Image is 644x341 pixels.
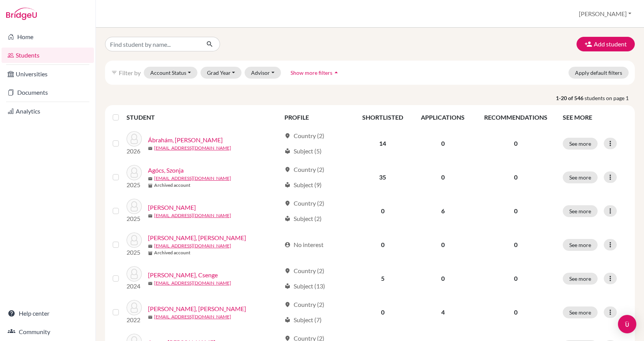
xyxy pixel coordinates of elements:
button: Apply default filters [568,67,629,79]
div: Country (2) [284,266,324,275]
button: See more [563,306,598,318]
span: Filter by [119,69,141,76]
a: [EMAIL_ADDRESS][DOMAIN_NAME] [154,280,231,287]
a: [EMAIL_ADDRESS][DOMAIN_NAME] [154,242,231,249]
td: 0 [412,228,474,262]
span: location_on [284,166,291,173]
a: Analytics [2,104,94,119]
th: SHORTLISTED [353,108,412,127]
th: PROFILE [280,108,353,127]
p: 2025 [127,180,142,189]
p: 0 [478,308,554,317]
p: 0 [478,240,554,249]
span: location_on [284,268,291,274]
p: 2026 [127,147,142,156]
th: APPLICATIONS [412,108,474,127]
input: Find student by name... [105,37,200,51]
span: mail [148,214,153,218]
a: Help center [2,306,94,321]
p: 0 [478,274,554,283]
i: filter_list [111,69,117,76]
a: Community [2,324,94,339]
span: Show more filters [291,69,332,76]
a: [PERSON_NAME], [PERSON_NAME] [148,304,246,313]
span: local_library [284,148,291,154]
img: Anna, Kádár [127,300,142,315]
button: Add student [577,37,635,51]
p: 0 [478,139,554,148]
a: Documents [2,85,94,100]
span: local_library [284,283,291,289]
button: See more [563,273,598,285]
a: [PERSON_NAME], [PERSON_NAME] [148,233,246,242]
p: 0 [478,206,554,216]
a: Universities [2,66,94,82]
button: See more [563,171,598,183]
a: Students [2,48,94,63]
span: location_on [284,301,291,308]
span: inventory_2 [148,183,153,188]
td: 0 [353,295,412,329]
div: Subject (9) [284,180,322,189]
div: Country (2) [284,165,324,174]
a: [PERSON_NAME], Csenge [148,270,218,280]
a: [EMAIL_ADDRESS][DOMAIN_NAME] [154,212,231,219]
div: No interest [284,240,324,249]
button: Account Status [144,67,197,79]
td: 6 [412,194,474,228]
button: See more [563,239,598,251]
p: 2025 [127,248,142,257]
img: Bridge-U [6,8,37,20]
div: Country (2) [284,199,324,208]
i: arrow_drop_up [332,69,340,76]
span: local_library [284,216,291,222]
td: 0 [353,228,412,262]
div: Subject (2) [284,214,322,223]
td: 0 [412,127,474,160]
td: 5 [353,262,412,295]
button: See more [563,205,598,217]
td: 0 [412,160,474,194]
span: local_library [284,317,291,323]
td: 14 [353,127,412,160]
div: Country (2) [284,300,324,309]
a: Ábrahám, [PERSON_NAME] [148,135,223,145]
img: Almási-Füzi, Dávid [127,232,142,248]
b: Archived account [154,182,191,189]
img: Andódy-Tánczos, Csenge [127,266,142,282]
div: Subject (13) [284,282,325,291]
span: mail [148,315,153,320]
div: Open Intercom Messenger [618,315,636,333]
a: Agócs, Szonja [148,166,184,175]
th: SEE MORE [558,108,632,127]
button: [PERSON_NAME] [575,7,635,21]
p: 2025 [127,214,142,223]
button: See more [563,138,598,150]
td: 0 [412,262,474,295]
span: mail [148,244,153,249]
div: Subject (5) [284,147,322,156]
button: Advisor [245,67,281,79]
a: [EMAIL_ADDRESS][DOMAIN_NAME] [154,313,231,320]
td: 0 [353,194,412,228]
span: mail [148,176,153,181]
span: location_on [284,133,291,139]
a: [EMAIL_ADDRESS][DOMAIN_NAME] [154,145,231,152]
th: STUDENT [127,108,280,127]
span: students on page 1 [585,94,635,102]
b: Archived account [154,249,191,256]
p: 0 [478,173,554,182]
span: account_circle [284,242,291,248]
a: [EMAIL_ADDRESS][DOMAIN_NAME] [154,175,231,182]
span: mail [148,281,153,286]
p: 2022 [127,315,142,325]
div: Country (2) [284,131,324,140]
span: local_library [284,182,291,188]
p: 2024 [127,282,142,291]
span: location_on [284,200,291,206]
a: Home [2,29,94,44]
img: Agócs, Szonja [127,165,142,180]
th: RECOMMENDATIONS [474,108,558,127]
img: Ágoston, András [127,199,142,214]
img: Ábrahám, Emma [127,131,142,147]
